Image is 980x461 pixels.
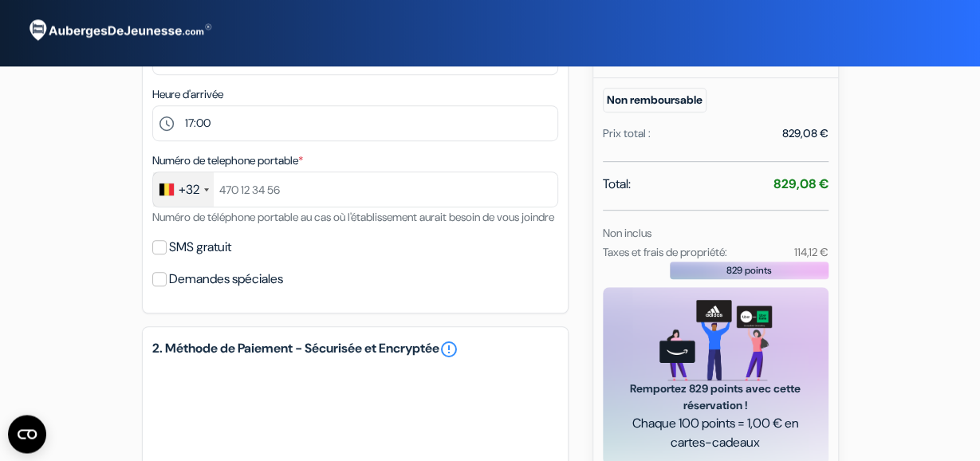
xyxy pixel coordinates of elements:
img: gift_card_hero_new.png [659,300,772,380]
small: Numéro de téléphone portable au cas où l'établissement aurait besoin de vous joindre [152,210,554,224]
label: Numéro de telephone portable [152,152,303,169]
small: Non remboursable [603,88,706,112]
label: SMS gratuit [169,236,231,258]
div: Belgium (België): +32 [153,172,214,207]
span: Total: [603,175,631,194]
button: CMP-Widget öffnen [8,415,46,453]
input: 470 12 34 56 [152,171,558,207]
h5: 2. Méthode de Paiement - Sécurisée et Encryptée [152,340,558,359]
strong: 829,08 € [773,175,828,192]
div: Prix total : [603,125,651,142]
a: error_outline [439,340,459,359]
span: 829 points [726,263,772,278]
small: Non inclus [603,226,651,240]
small: 114,12 € [793,245,828,259]
span: Chaque 100 points = 1,00 € en cartes-cadeaux [622,414,809,452]
small: Taxes et frais de propriété: [603,245,727,259]
label: Heure d'arrivée [152,86,223,103]
span: Remportez 829 points avec cette réservation ! [622,380,809,414]
div: 829,08 € [782,125,828,142]
label: Demandes spéciales [169,268,283,290]
img: AubergesDeJeunesse.com [19,9,218,52]
div: +32 [179,180,199,199]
